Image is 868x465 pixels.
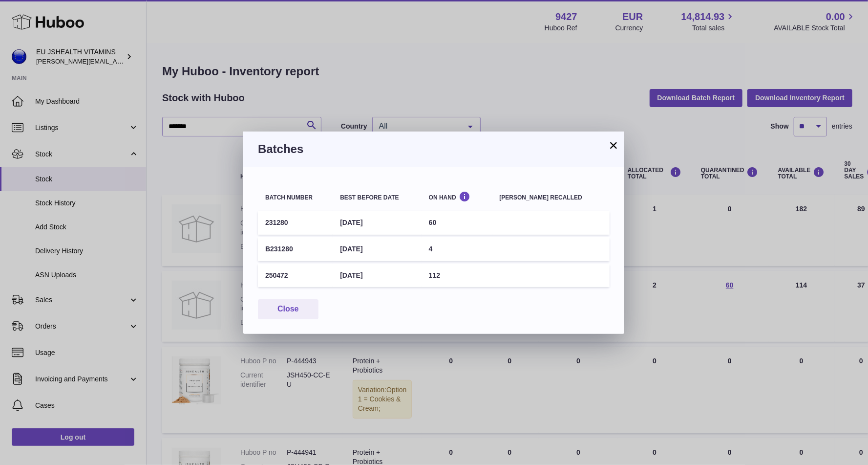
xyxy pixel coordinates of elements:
div: On Hand [429,191,485,200]
div: Batch number [265,195,325,201]
td: [DATE] [333,211,421,235]
td: 4 [422,237,492,261]
td: 112 [422,264,492,288]
div: [PERSON_NAME] recalled [500,195,602,201]
div: Best before date [340,195,414,201]
td: [DATE] [333,264,421,288]
button: Close [258,299,318,319]
td: [DATE] [333,237,421,261]
td: 60 [422,211,492,235]
button: × [608,139,619,151]
h3: Batches [258,141,610,157]
td: 250472 [258,264,333,288]
td: B231280 [258,237,333,261]
td: 231280 [258,211,333,235]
